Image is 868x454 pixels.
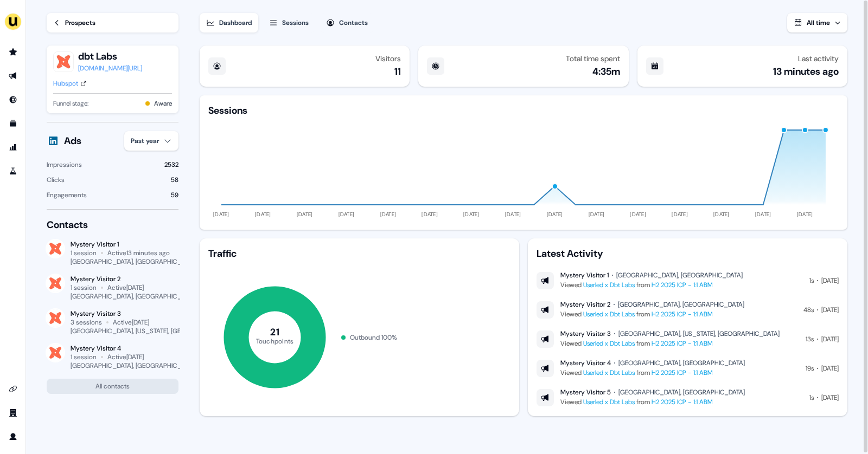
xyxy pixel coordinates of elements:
a: H2 2025 ICP - 1:1 ABM [652,310,713,319]
button: Sessions [263,13,315,33]
div: Outbound 100 % [350,332,397,343]
div: [DATE] [821,363,839,374]
div: [DATE] [821,304,839,315]
a: [DOMAIN_NAME][URL] [78,63,142,74]
div: Ads [64,134,81,147]
tspan: [DATE] [213,211,229,218]
div: 3 sessions [71,318,102,327]
div: [DATE] [821,334,839,345]
div: 4:35m [592,65,620,78]
a: Go to templates [4,115,22,132]
div: Viewed from [560,338,780,349]
a: Userled x Dbt Labs [583,339,635,348]
div: Sessions [282,17,309,28]
tspan: [DATE] [797,211,813,218]
a: Go to experiments [4,163,22,180]
button: All time [787,13,847,33]
div: Mystery Visitor 2 [560,300,610,309]
a: H2 2025 ICP - 1:1 ABM [652,281,713,289]
div: Mystery Visitor 4 [560,359,611,367]
div: 1s [809,392,814,403]
div: Hubspot [53,78,78,89]
div: [DATE] [821,392,839,403]
button: dbt Labs [78,50,142,63]
div: Traffic [208,247,510,260]
div: Contacts [339,17,368,28]
div: 19s [806,363,814,374]
div: Viewed from [560,280,743,290]
div: [GEOGRAPHIC_DATA], [GEOGRAPHIC_DATA] [616,271,743,280]
tspan: [DATE] [505,211,521,218]
div: Sessions [208,104,247,117]
tspan: [DATE] [297,211,313,218]
a: H2 2025 ICP - 1:1 ABM [652,398,713,406]
div: [GEOGRAPHIC_DATA], [GEOGRAPHIC_DATA] [71,257,198,266]
div: 13 minutes ago [773,65,839,78]
div: 13s [806,334,814,345]
button: All contacts [47,379,178,394]
div: Mystery Visitor 1 [560,271,609,280]
div: Dashboard [219,17,252,28]
a: Prospects [47,13,178,33]
a: Go to integrations [4,380,22,398]
button: Aware [154,98,172,109]
div: Active [DATE] [107,353,144,361]
div: 11 [394,65,401,78]
div: 1 session [71,249,97,257]
tspan: [DATE] [672,211,688,218]
tspan: [DATE] [339,211,355,218]
a: Go to profile [4,428,22,445]
div: Mystery Visitor 1 [71,240,178,249]
div: [GEOGRAPHIC_DATA], [US_STATE], [GEOGRAPHIC_DATA] [618,329,780,338]
div: Engagements [47,190,87,200]
tspan: [DATE] [713,211,730,218]
div: Mystery Visitor 3 [71,309,178,318]
div: Latest Activity [537,247,839,260]
div: Mystery Visitor 5 [560,388,611,397]
a: Userled x Dbt Labs [583,310,635,319]
span: All time [807,18,830,27]
div: Mystery Visitor 2 [71,275,178,283]
div: [GEOGRAPHIC_DATA], [GEOGRAPHIC_DATA] [71,361,198,370]
a: Userled x Dbt Labs [583,398,635,406]
div: [GEOGRAPHIC_DATA], [GEOGRAPHIC_DATA] [71,292,198,301]
div: [DATE] [821,275,839,286]
a: Userled x Dbt Labs [583,368,635,377]
tspan: 21 [270,326,279,339]
a: Userled x Dbt Labs [583,281,635,289]
button: Dashboard [200,13,258,33]
div: 1s [809,275,814,286]
div: Active [DATE] [113,318,149,327]
div: Clicks [47,174,65,185]
div: 1 session [71,353,97,361]
div: 59 [171,190,178,200]
a: Go to prospects [4,43,22,61]
button: Past year [124,131,178,151]
tspan: [DATE] [589,211,605,218]
div: Viewed from [560,367,745,378]
div: [GEOGRAPHIC_DATA], [US_STATE], [GEOGRAPHIC_DATA] [71,327,233,335]
div: Viewed from [560,397,745,407]
tspan: [DATE] [755,211,771,218]
div: Prospects [65,17,95,28]
div: 2532 [164,159,178,170]
div: Last activity [798,54,839,63]
div: [GEOGRAPHIC_DATA], [GEOGRAPHIC_DATA] [618,300,744,309]
tspan: [DATE] [380,211,397,218]
tspan: Touchpoints [256,336,294,345]
div: [GEOGRAPHIC_DATA], [GEOGRAPHIC_DATA] [618,388,745,397]
tspan: [DATE] [422,211,438,218]
div: Active 13 minutes ago [107,249,170,257]
a: Go to outbound experience [4,67,22,85]
a: Go to Inbound [4,91,22,108]
div: Mystery Visitor 3 [560,329,611,338]
div: 48s [803,304,814,315]
a: Go to attribution [4,139,22,156]
tspan: [DATE] [547,211,563,218]
div: Total time spent [566,54,620,63]
a: Hubspot [53,78,87,89]
a: Go to team [4,404,22,421]
div: Viewed from [560,309,744,320]
a: H2 2025 ICP - 1:1 ABM [652,339,713,348]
